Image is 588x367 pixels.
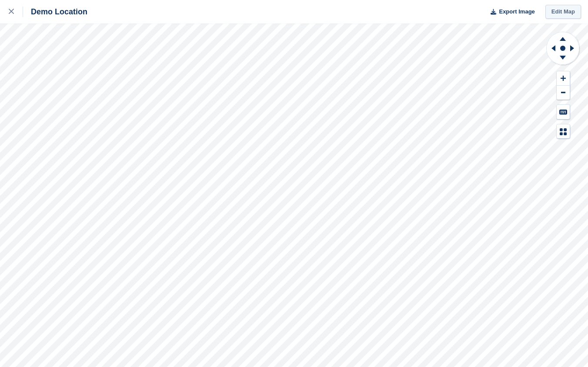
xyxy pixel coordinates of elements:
[557,124,570,139] button: Map Legend
[23,7,87,17] div: Demo Location
[485,5,535,19] button: Export Image
[557,71,570,86] button: Zoom In
[545,5,581,19] a: Edit Map
[499,7,535,16] span: Export Image
[557,86,570,100] button: Zoom Out
[557,105,570,119] button: Keyboard Shortcuts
